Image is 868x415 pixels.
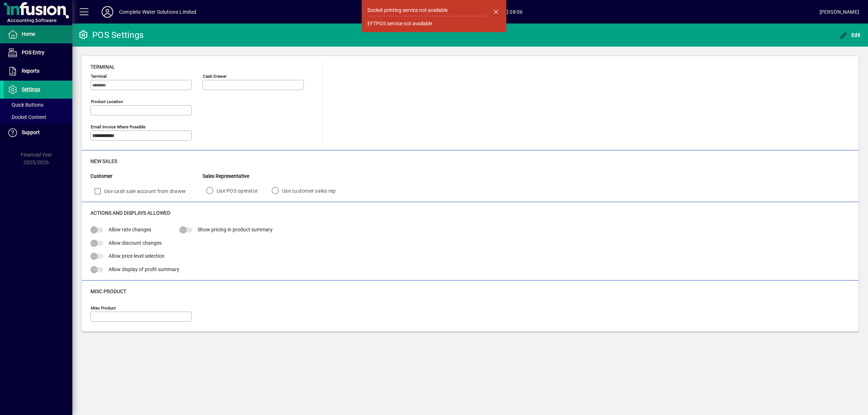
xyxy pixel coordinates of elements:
[820,6,859,18] div: [PERSON_NAME]
[90,210,170,216] span: Actions and Displays Allowed
[109,253,165,259] span: Allow price level selection
[22,50,44,55] span: POS Entry
[90,64,115,70] span: Terminal
[109,266,179,272] span: Allow display of profit summary
[4,124,72,142] a: Support
[119,6,197,18] div: Complete Water Solutions Limited
[4,111,72,123] a: Docket Content
[96,5,119,18] button: Profile
[109,240,162,246] span: Allow discount changes
[91,305,116,311] mat-label: Misc Product
[90,172,203,180] div: Customer
[91,74,107,79] mat-label: Terminal
[203,74,227,79] mat-label: Cash Drawer
[4,99,72,111] a: Quick Buttons
[197,6,820,18] span: [DATE] 08:06
[91,99,123,104] mat-label: Product location
[367,20,432,27] div: EFTPOS service not available
[203,172,346,180] div: Sales Representative
[109,227,151,232] span: Allow rate changes
[7,102,43,108] span: Quick Buttons
[91,124,145,129] mat-label: Email Invoice where possible
[4,44,72,62] a: POS Entry
[78,29,144,41] div: POS Settings
[22,86,40,92] span: Settings
[22,129,40,135] span: Support
[90,158,117,164] span: New Sales
[90,288,126,294] span: Misc Product
[22,68,39,74] span: Reports
[4,25,72,43] a: Home
[7,114,46,120] span: Docket Content
[197,227,273,232] span: Show pricing in product summary
[22,31,35,37] span: Home
[837,29,863,42] button: Edit
[839,32,861,38] span: Edit
[4,62,72,80] a: Reports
